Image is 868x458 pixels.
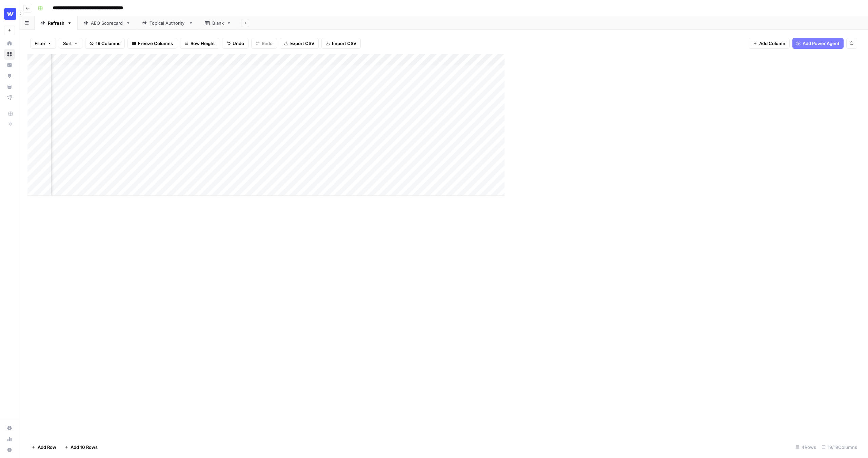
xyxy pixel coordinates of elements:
[251,38,277,49] button: Redo
[71,444,98,451] span: Add 10 Rows
[280,38,319,49] button: Export CSV
[4,60,15,70] a: Insights
[803,40,840,47] span: Add Power Agent
[35,40,45,47] span: Filter
[819,442,860,453] div: 19/19 Columns
[4,423,15,434] a: Settings
[78,16,136,30] a: AEO Scorecard
[222,38,249,49] button: Undo
[27,442,60,453] button: Add Row
[150,20,186,26] div: Topical Authority
[4,92,15,103] a: Flightpath
[138,40,173,47] span: Freeze Columns
[759,40,785,47] span: Add Column
[96,40,120,47] span: 19 Columns
[332,40,356,47] span: Import CSV
[233,40,244,47] span: Undo
[35,16,78,30] a: Refresh
[749,38,790,49] button: Add Column
[48,20,64,26] div: Refresh
[321,38,361,49] button: Import CSV
[4,49,15,60] a: Browse
[4,434,15,444] a: Usage
[136,16,199,30] a: Topical Authority
[4,444,15,455] button: Help + Support
[91,20,123,26] div: AEO Scorecard
[793,442,819,453] div: 4 Rows
[199,16,237,30] a: Blank
[4,70,15,81] a: Opportunities
[85,38,125,49] button: 19 Columns
[30,38,56,49] button: Filter
[4,5,15,22] button: Workspace: Webflow
[792,38,844,49] button: Add Power Agent
[212,20,224,26] div: Blank
[262,40,273,47] span: Redo
[127,38,177,49] button: Freeze Columns
[4,38,15,49] a: Home
[4,81,15,92] a: Your Data
[38,444,56,451] span: Add Row
[290,40,314,47] span: Export CSV
[4,8,16,20] img: Webflow Logo
[63,40,72,47] span: Sort
[59,38,82,49] button: Sort
[60,442,102,453] button: Add 10 Rows
[191,40,215,47] span: Row Height
[180,38,219,49] button: Row Height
